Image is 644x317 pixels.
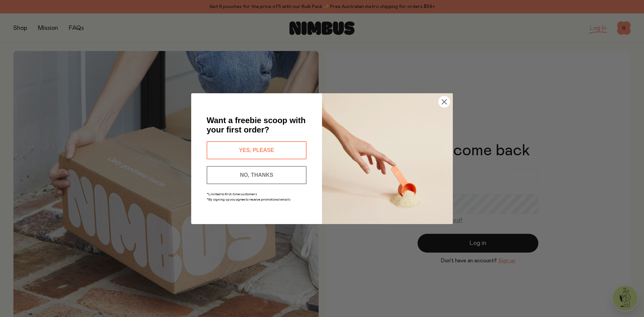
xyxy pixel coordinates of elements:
span: Want a freebie scoop with your first order? [207,116,306,134]
img: c0d45117-8e62-4a02-9742-374a5db49d45.jpeg [322,93,453,224]
span: *By signing up you agree to receive promotional emails [207,198,290,201]
button: Close dialog [438,96,450,108]
span: *Limited to first-time customers [207,193,257,196]
button: YES, PLEASE [207,141,307,159]
button: NO, THANKS [207,166,307,184]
